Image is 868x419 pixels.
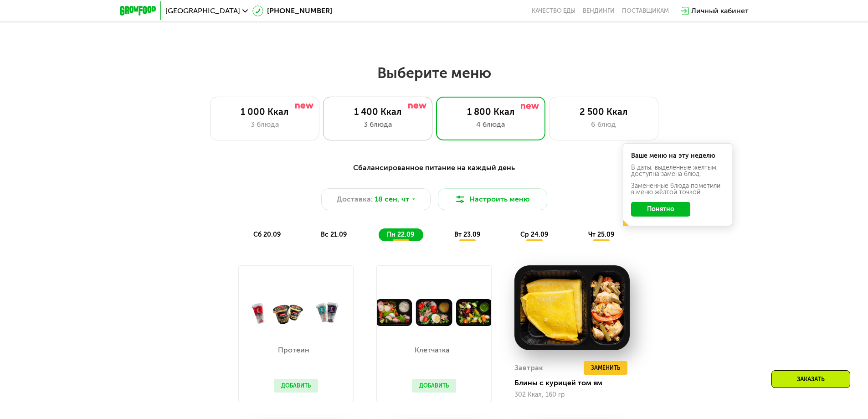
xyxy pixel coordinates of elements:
div: 1 000 Ккал [220,106,310,117]
div: 302 Ккал, 160 гр [514,391,630,398]
div: Блины с курицей том ям [514,378,637,388]
span: чт 25.09 [588,231,614,238]
button: Понятно [631,202,690,217]
span: Доставка: [337,194,373,205]
div: 3 блюда [220,119,310,130]
div: В даты, выделенные желтым, доступна замена блюд. [631,165,724,177]
div: 6 блюд [559,119,649,130]
div: 4 блюда [446,119,536,130]
a: Вендинги [583,7,615,15]
span: вт 23.09 [454,231,480,238]
a: [PHONE_NUMBER] [252,5,332,16]
div: Заказать [771,370,850,388]
div: 3 блюда [333,119,423,130]
span: вс 21.09 [321,231,347,238]
button: Добавить [274,379,318,393]
div: Ваше меню на эту неделю [631,153,724,159]
a: Качество еды [532,7,575,15]
div: 1 800 Ккал [446,106,536,117]
div: Сбалансированное питание на каждый день [164,162,704,174]
span: сб 20.09 [253,231,281,238]
button: Добавить [412,379,456,393]
div: Заменённые блюда пометили в меню жёлтой точкой. [631,183,724,196]
span: 18 сен, чт [375,194,409,205]
p: Протеин [274,347,313,354]
span: Заменить [591,363,620,372]
div: Завтрак [514,361,543,375]
p: Клетчатка [412,347,452,354]
div: 2 500 Ккал [559,106,649,117]
span: [GEOGRAPHIC_DATA] [165,7,240,15]
h2: Выберите меню [29,64,839,82]
div: Личный кабинет [691,5,749,16]
button: Заменить [584,361,627,375]
div: поставщикам [622,7,669,15]
button: Настроить меню [438,188,547,210]
span: ср 24.09 [520,231,548,238]
span: пн 22.09 [387,231,414,238]
div: 1 400 Ккал [333,106,423,117]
